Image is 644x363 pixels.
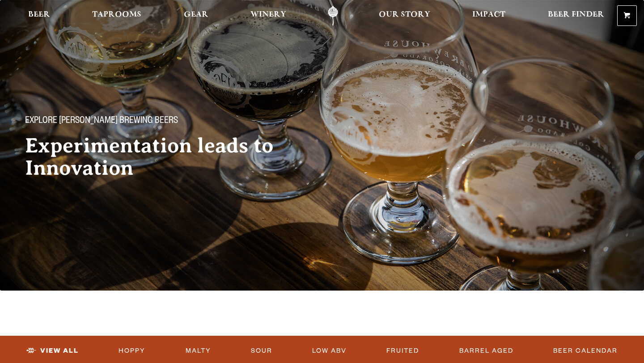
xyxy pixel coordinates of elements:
[184,11,208,18] span: Gear
[247,341,276,361] a: Sour
[245,6,292,26] a: Winery
[250,11,286,18] span: Winery
[23,341,82,361] a: View All
[25,135,304,179] h2: Experimentation leads to Innovation
[383,341,423,361] a: Fruited
[25,116,178,127] span: Explore [PERSON_NAME] Brewing Beers
[550,341,621,361] a: Beer Calendar
[178,6,214,26] a: Gear
[309,341,350,361] a: Low ABV
[548,11,604,18] span: Beer Finder
[182,341,215,361] a: Malty
[373,6,436,26] a: Our Story
[466,6,511,26] a: Impact
[92,11,141,18] span: Taprooms
[22,6,56,26] a: Beer
[28,11,50,18] span: Beer
[86,6,147,26] a: Taprooms
[472,11,505,18] span: Impact
[379,11,430,18] span: Our Story
[542,6,610,26] a: Beer Finder
[456,341,517,361] a: Barrel Aged
[316,6,350,26] a: Odell Home
[115,341,149,361] a: Hoppy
